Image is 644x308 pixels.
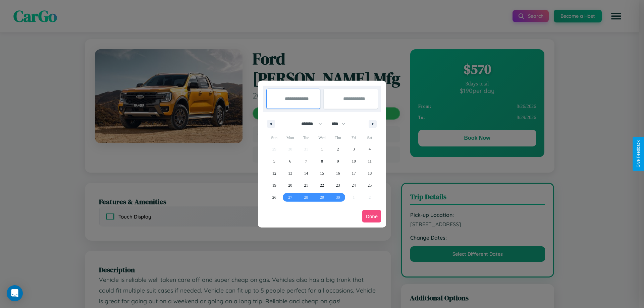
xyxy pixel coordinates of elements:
span: Mon [282,132,298,143]
button: 6 [282,155,298,167]
button: 5 [266,155,282,167]
span: 27 [288,191,292,203]
span: 5 [273,155,275,167]
span: Tue [298,132,314,143]
button: 28 [298,191,314,203]
span: Sun [266,132,282,143]
button: 21 [298,179,314,191]
span: 17 [352,167,356,179]
div: Open Intercom Messenger [7,285,23,301]
button: 15 [314,167,330,179]
span: 22 [320,179,324,191]
span: 2 [337,143,339,155]
button: 20 [282,179,298,191]
span: 21 [304,179,308,191]
button: 1 [314,143,330,155]
button: 26 [266,191,282,203]
button: Done [362,210,381,223]
button: 13 [282,167,298,179]
button: 14 [298,167,314,179]
div: Give Feedback [636,140,641,168]
button: 7 [298,155,314,167]
span: Thu [330,132,346,143]
span: 11 [368,155,372,167]
button: 24 [346,179,362,191]
span: 8 [321,155,323,167]
span: 23 [336,179,340,191]
button: 16 [330,167,346,179]
button: 3 [346,143,362,155]
button: 27 [282,191,298,203]
button: 2 [330,143,346,155]
button: 11 [362,155,378,167]
span: 9 [337,155,339,167]
span: 14 [304,167,308,179]
span: 1 [321,143,323,155]
button: 12 [266,167,282,179]
span: Fri [346,132,362,143]
span: 16 [336,167,340,179]
button: 9 [330,155,346,167]
button: 22 [314,179,330,191]
span: 4 [369,143,371,155]
button: 23 [330,179,346,191]
span: Wed [314,132,330,143]
span: 6 [289,155,291,167]
span: 20 [288,179,292,191]
span: 26 [272,191,276,203]
span: 19 [272,179,276,191]
button: 10 [346,155,362,167]
button: 30 [330,191,346,203]
span: 25 [368,179,372,191]
span: 12 [272,167,276,179]
button: 18 [362,167,378,179]
span: 29 [320,191,324,203]
button: 8 [314,155,330,167]
button: 17 [346,167,362,179]
span: 7 [305,155,307,167]
span: 15 [320,167,324,179]
button: 4 [362,143,378,155]
span: 24 [352,179,356,191]
span: 3 [353,143,355,155]
span: Sat [362,132,378,143]
span: 10 [352,155,356,167]
button: 29 [314,191,330,203]
span: 13 [288,167,292,179]
button: 19 [266,179,282,191]
span: 30 [336,191,340,203]
span: 28 [304,191,308,203]
button: 25 [362,179,378,191]
span: 18 [368,167,372,179]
